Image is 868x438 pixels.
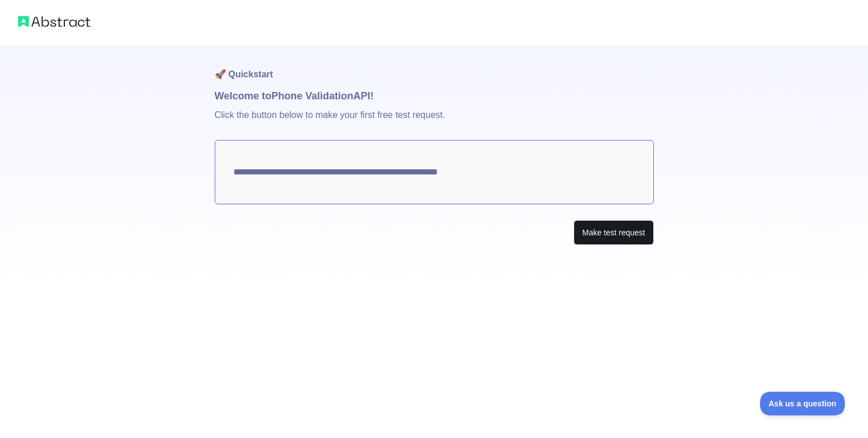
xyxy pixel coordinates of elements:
h1: 🚀 Quickstart [215,45,654,88]
iframe: Toggle Customer Support [760,392,845,415]
p: Click the button below to make your first free test request. [215,104,654,140]
button: Make test request [574,220,653,246]
img: Abstract logo [18,14,90,29]
h1: Welcome to Phone Validation API! [215,88,654,104]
